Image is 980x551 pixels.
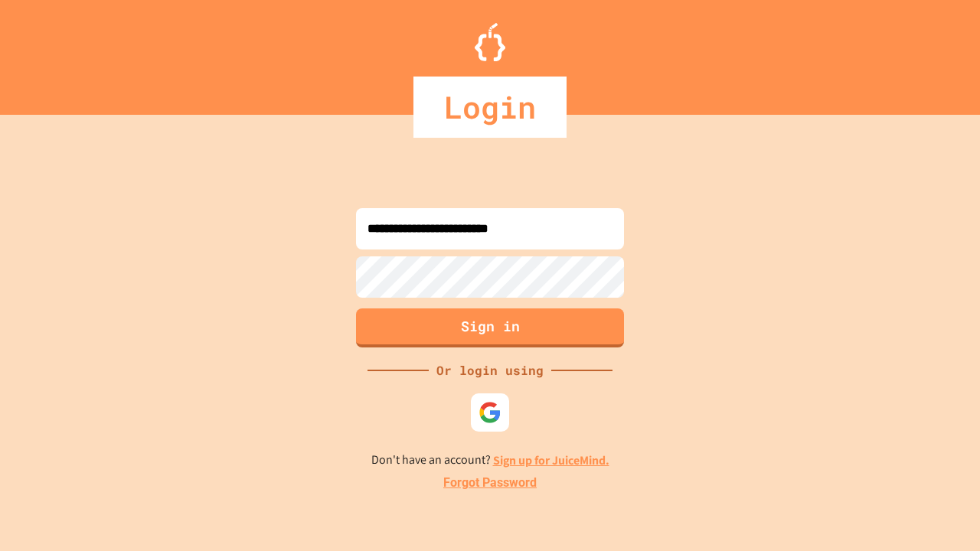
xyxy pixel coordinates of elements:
a: Sign up for JuiceMind. [493,452,609,468]
button: Sign in [356,308,624,347]
a: Forgot Password [443,474,537,492]
div: Login [413,77,567,138]
p: Don't have an account? [371,451,609,470]
div: Or login using [429,361,551,380]
img: Logo.svg [475,23,505,61]
img: google-icon.svg [479,401,501,424]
